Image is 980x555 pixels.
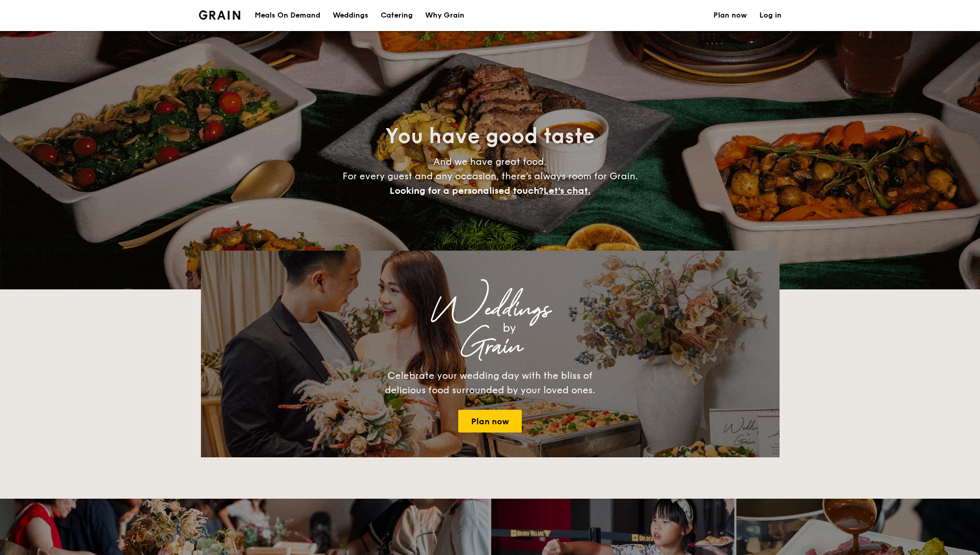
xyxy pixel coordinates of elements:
img: Grain [199,10,241,20]
a: Logotype [199,10,241,20]
div: by [330,319,689,337]
a: Plan now [458,410,522,433]
div: Celebrate your wedding day with the bliss of delicious food surrounded by your loved ones. [374,368,606,397]
div: Grain [292,337,689,356]
span: Let's chat. [543,185,590,196]
div: Loading menus magically... [201,241,780,251]
div: Weddings [292,300,689,319]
